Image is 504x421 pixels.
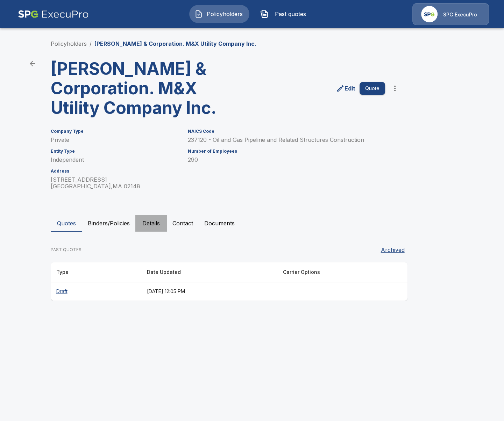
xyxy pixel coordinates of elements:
[345,84,355,93] p: Edit
[51,149,179,154] h6: Entity Type
[141,262,277,282] th: Date Updated
[51,59,223,118] h3: [PERSON_NAME] & Corporation. M&X Utility Company Inc.
[51,39,256,48] nav: breadcrumb
[135,215,167,232] button: Details
[206,10,244,18] span: Policyholders
[277,262,383,282] th: Carrier Options
[51,137,179,143] p: Private
[51,215,454,232] div: policyholder tabs
[51,215,82,232] button: Quotes
[335,83,357,94] a: edit
[187,149,385,154] h6: Number of Employees
[51,262,407,300] table: responsive table
[443,11,477,18] p: SPG ExecuPro
[26,57,40,71] a: back
[51,247,81,253] p: PAST QUOTES
[199,215,240,232] button: Documents
[82,215,135,232] button: Binders/Policies
[187,157,385,163] p: 290
[187,137,385,143] p: 237120 - Oil and Gas Pipeline and Related Structures Construction
[141,282,277,301] th: [DATE] 12:05 PM
[412,3,489,25] a: Agency IconSPG ExecuPro
[51,129,179,134] h6: Company Type
[255,5,315,23] button: Past quotes IconPast quotes
[94,39,256,48] p: [PERSON_NAME] & Corporation. M&X Utility Company Inc.
[51,157,179,163] p: Independent
[51,262,141,282] th: Type
[51,169,179,174] h6: Address
[360,82,385,95] button: Quote
[378,243,407,257] button: Archived
[51,40,87,47] a: Policyholders
[388,81,402,95] button: more
[194,10,203,18] img: Policyholders Icon
[189,5,249,23] button: Policyholders IconPolicyholders
[421,6,438,22] img: Agency Icon
[167,215,199,232] button: Contact
[260,10,269,18] img: Past quotes Icon
[51,282,141,301] th: Draft
[51,176,179,190] p: [STREET_ADDRESS] [GEOGRAPHIC_DATA] , MA 02148
[90,39,92,48] li: /
[271,10,310,18] span: Past quotes
[18,3,89,25] img: AA Logo
[187,129,385,134] h6: NAICS Code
